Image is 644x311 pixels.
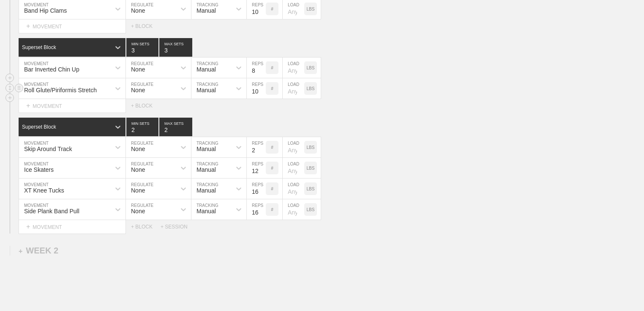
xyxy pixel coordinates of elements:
[26,22,30,30] span: +
[24,66,79,73] div: Bar Inverted Chin Up
[271,7,273,11] p: #
[283,137,304,157] input: Any
[196,187,216,194] div: Manual
[131,7,145,14] div: None
[131,23,161,29] div: + BLOCK
[283,199,304,220] input: Any
[271,166,273,171] p: #
[271,145,273,150] p: #
[131,224,161,230] div: + BLOCK
[131,208,145,215] div: None
[131,103,161,109] div: + BLOCK
[19,246,58,256] div: WEEK 2
[161,224,194,230] div: + SESSION
[307,187,315,191] p: LBS
[24,7,67,14] div: Band Hip Clams
[131,166,145,173] div: None
[307,145,315,150] p: LBS
[307,66,315,70] p: LBS
[24,166,54,173] div: Ice Skaters
[131,187,145,194] div: None
[307,207,315,212] p: LBS
[22,44,56,50] div: Superset Block
[283,78,304,99] input: Any
[271,66,273,70] p: #
[24,208,79,215] div: Side Plank Band Pull
[196,208,216,215] div: Manual
[159,118,192,136] input: None
[22,124,56,130] div: Superset Block
[283,179,304,199] input: Any
[307,166,315,171] p: LBS
[307,86,315,91] p: LBS
[196,166,216,173] div: Manual
[19,19,126,33] div: MOVEMENT
[19,99,126,113] div: MOVEMENT
[196,66,216,73] div: Manual
[24,87,97,94] div: Roll Glute/Piriformis Stretch
[271,207,273,212] p: #
[19,220,126,234] div: MOVEMENT
[24,146,72,152] div: Skip Around Track
[159,38,192,57] input: None
[307,7,315,11] p: LBS
[271,86,273,91] p: #
[283,58,304,78] input: Any
[24,187,64,194] div: XT Knee Tucks
[131,146,145,152] div: None
[196,87,216,94] div: Manual
[283,158,304,178] input: Any
[26,223,30,230] span: +
[196,146,216,152] div: Manual
[19,248,22,255] span: +
[131,87,145,94] div: None
[492,213,644,311] iframe: Chat Widget
[26,102,30,109] span: +
[271,187,273,191] p: #
[196,7,216,14] div: Manual
[131,66,145,73] div: None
